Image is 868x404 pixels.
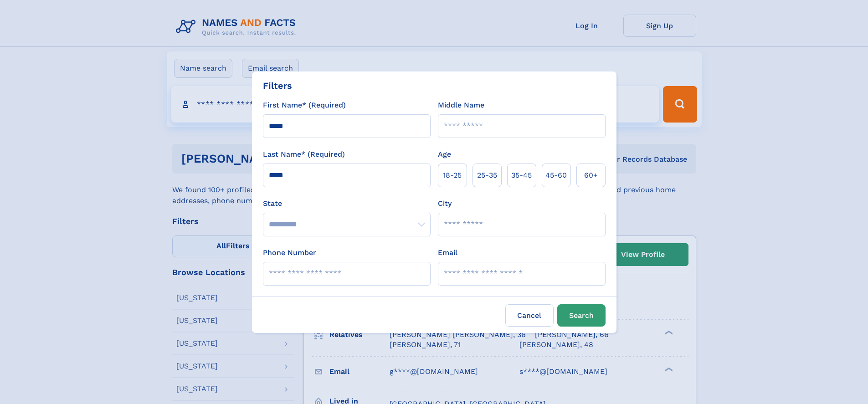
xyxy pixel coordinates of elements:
label: First Name* (Required) [263,100,346,111]
label: Phone Number [263,247,316,258]
label: Cancel [505,304,554,327]
button: Search [557,304,606,327]
span: 25‑35 [477,170,497,181]
label: City [438,198,452,209]
label: Email [438,247,457,258]
span: 35‑45 [511,170,532,181]
span: 18‑25 [443,170,462,181]
label: Last Name* (Required) [263,149,345,160]
span: 45‑60 [545,170,567,181]
label: State [263,198,431,209]
label: Age [438,149,451,160]
label: Middle Name [438,100,484,111]
div: Filters [263,79,292,92]
span: 60+ [584,170,598,181]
